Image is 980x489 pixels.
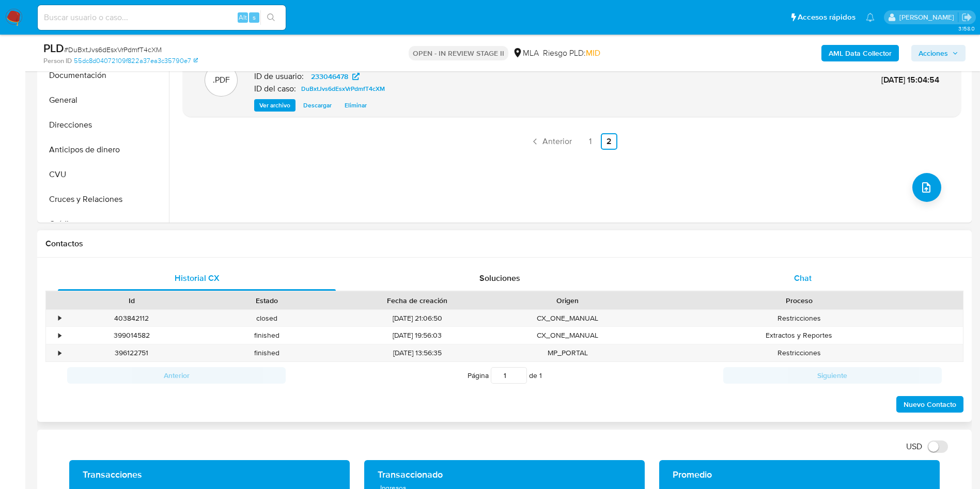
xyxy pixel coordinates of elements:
[479,272,520,284] span: Soluciones
[961,12,972,23] a: Salir
[601,133,617,150] a: Ir a la página 2
[904,397,956,412] span: Nuevo Contacto
[253,12,256,22] span: s
[919,45,948,61] span: Acciones
[500,327,635,344] div: CX_ONE_MANUAL
[543,48,600,59] span: Riesgo PLD:
[335,344,500,361] div: [DATE] 13:56:35
[539,370,542,381] span: 1
[500,310,635,327] div: CX_ONE_MANUAL
[896,396,963,413] button: Nuevo Contacto
[794,272,812,284] span: Chat
[311,70,348,83] span: 233046478
[305,70,366,83] a: 233046478
[58,313,61,323] div: •
[512,48,539,59] div: MLA
[40,162,169,187] button: CVU
[342,295,493,306] div: Fecha de creación
[345,100,367,111] span: Eliminar
[911,45,966,61] button: Acciones
[199,310,335,327] div: closed
[40,187,169,212] button: Cruces y Relaciones
[335,327,500,344] div: [DATE] 19:56:03
[64,344,199,361] div: 396122751
[526,133,576,150] a: Anterior
[643,295,956,306] div: Proceso
[829,45,892,61] b: AML Data Collector
[64,310,199,327] div: 403842112
[254,99,295,112] button: Ver archivo
[260,10,282,25] button: search-icon
[301,83,385,95] span: DuBxtJvs6dEsxVrPdmfT4cXM
[409,46,508,60] p: OPEN - IN REVIEW STAGE II
[500,344,635,361] div: MP_PORTAL
[254,71,304,82] p: ID de usuario:
[635,344,963,361] div: Restricciones
[866,13,875,22] a: Notificaciones
[71,295,192,306] div: Id
[40,113,169,137] button: Direcciones
[912,173,941,202] button: upload-file
[723,367,942,384] button: Siguiente
[64,327,199,344] div: 399014582
[542,137,572,146] span: Anterior
[899,12,958,22] p: yesica.facco@mercadolibre.com
[74,56,198,66] a: 55dc8d04072109f822a37ea3c35790e7
[468,367,542,384] span: Página de
[635,327,963,344] div: Extractos y Reportes
[58,348,61,358] div: •
[507,295,628,306] div: Origen
[297,83,389,95] a: DuBxtJvs6dEsxVrPdmfT4cXM
[38,11,286,24] input: Buscar usuario o caso...
[40,212,169,236] button: Créditos
[175,272,220,284] span: Historial CX
[43,56,72,66] b: Person ID
[239,12,247,22] span: Alt
[67,367,286,384] button: Anterior
[586,47,600,59] span: MID
[199,344,335,361] div: finished
[40,63,169,88] button: Documentación
[582,133,599,150] a: Ir a la página 1
[339,99,372,112] button: Eliminar
[199,327,335,344] div: finished
[298,99,337,112] button: Descargar
[259,100,290,111] span: Ver archivo
[207,295,328,306] div: Estado
[798,12,855,23] span: Accesos rápidos
[40,137,169,162] button: Anticipos de dinero
[43,40,64,56] b: PLD
[64,44,162,55] span: # DuBxtJvs6dEsxVrPdmfT4cXM
[213,74,230,86] p: .PDF
[40,88,169,113] button: General
[958,24,975,33] span: 3.158.0
[58,330,61,340] div: •
[254,84,296,94] p: ID del caso:
[881,74,939,86] span: [DATE] 15:04:54
[45,239,963,249] h1: Contactos
[183,133,961,150] nav: Paginación
[303,100,332,111] span: Descargar
[335,310,500,327] div: [DATE] 21:06:50
[635,310,963,327] div: Restricciones
[821,45,899,61] button: AML Data Collector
